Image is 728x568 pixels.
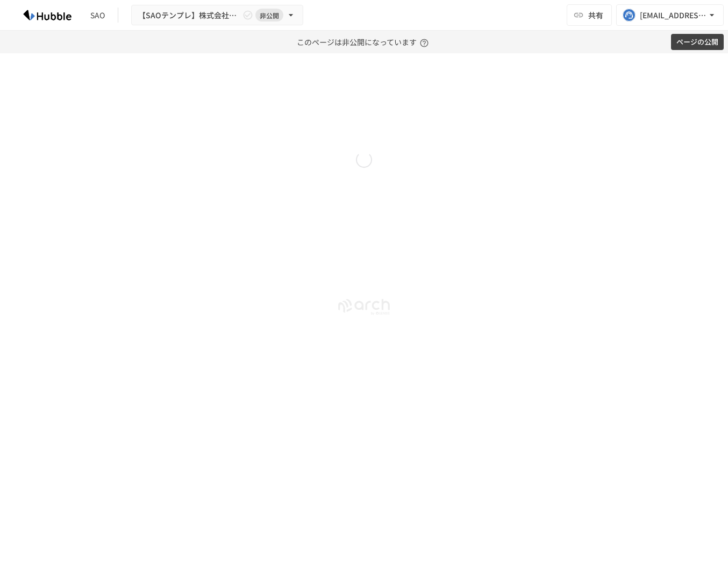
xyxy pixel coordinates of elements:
span: 共有 [588,9,603,21]
span: 【SAOテンプレ】株式会社◯◯様_Hubble操作説明資料 [138,9,240,22]
button: 【SAOテンプレ】株式会社◯◯様_Hubble操作説明資料非公開 [131,5,303,26]
button: ページの公開 [671,34,724,51]
div: SAO [90,10,105,21]
button: 共有 [567,4,612,26]
p: このページは非公開になっています [297,31,432,53]
button: [EMAIL_ADDRESS][DOMAIN_NAME] [616,4,724,26]
div: [EMAIL_ADDRESS][DOMAIN_NAME] [640,9,706,22]
span: 非公開 [255,10,283,21]
img: HzDRNkGCf7KYO4GfwKnzITak6oVsp5RHeZBEM1dQFiQ [13,6,82,24]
